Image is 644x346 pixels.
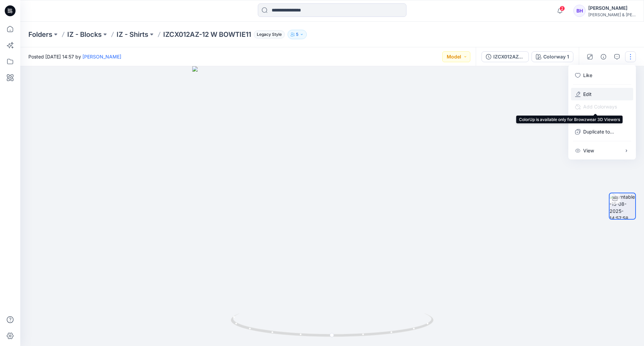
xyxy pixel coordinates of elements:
[583,91,592,98] a: Edit
[254,30,285,39] span: Legacy Style
[163,30,251,39] p: IZCX012AZ-12 W BOWTIE11
[583,72,592,79] p: Like
[598,51,609,62] button: Details
[560,6,565,11] span: 2
[28,53,121,60] span: Posted [DATE] 14:57 by
[583,116,621,123] p: Add to Collection
[82,54,121,59] a: [PERSON_NAME]
[481,51,529,62] button: IZCX012AZ-12 W BOWTIE11
[583,128,614,135] p: Duplicate to...
[583,147,594,154] p: View
[531,51,573,62] button: Colorway 1
[588,4,636,12] div: [PERSON_NAME]
[67,30,102,39] a: IZ - Blocks
[288,30,307,39] button: 5
[296,31,298,38] p: 5
[251,30,285,39] button: Legacy Style
[543,53,569,60] div: Colorway 1
[573,5,586,17] div: BH
[117,30,148,39] a: IZ - Shirts
[610,193,635,219] img: turntable-15-08-2025-14:57:58
[588,12,636,17] div: [PERSON_NAME] & [PERSON_NAME]
[493,53,524,60] div: IZCX012AZ-12 W BOWTIE11
[28,30,52,39] a: Folders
